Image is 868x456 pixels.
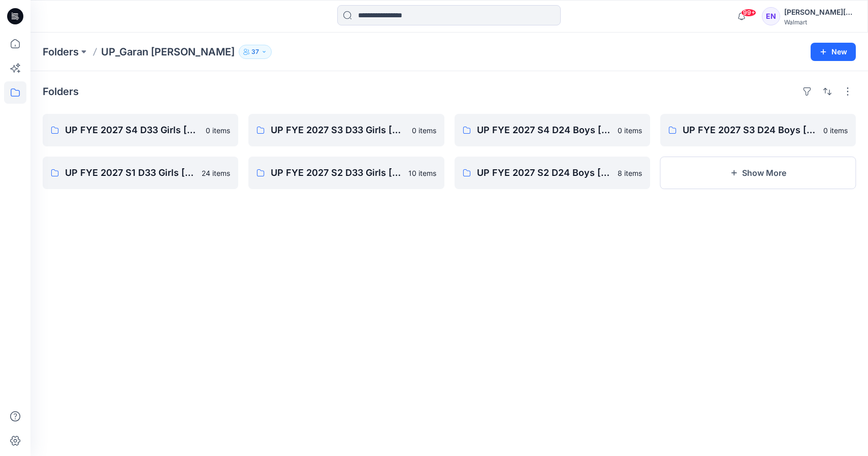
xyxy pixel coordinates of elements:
[101,45,235,59] p: UP_Garan [PERSON_NAME]
[43,85,79,98] h4: Folders
[477,123,612,137] p: UP FYE 2027 S4 D24 Boys [PERSON_NAME]
[660,157,856,189] button: Show More
[741,9,756,17] span: 99+
[239,45,272,59] button: 37
[683,123,817,137] p: UP FYE 2027 S3 D24 Boys [PERSON_NAME]
[65,123,200,137] p: UP FYE 2027 S4 D33 Girls [PERSON_NAME]
[823,125,848,136] p: 0 items
[477,166,612,180] p: UP FYE 2027 S2 D24 Boys [PERSON_NAME]
[43,114,238,146] a: UP FYE 2027 S4 D33 Girls [PERSON_NAME]0 items
[251,46,259,57] p: 37
[43,157,238,189] a: UP FYE 2027 S1 D33 Girls [PERSON_NAME]24 items
[811,43,856,61] button: New
[455,114,650,146] a: UP FYE 2027 S4 D24 Boys [PERSON_NAME]0 items
[248,114,444,146] a: UP FYE 2027 S3 D33 Girls [PERSON_NAME]0 items
[660,114,856,146] a: UP FYE 2027 S3 D24 Boys [PERSON_NAME]0 items
[248,157,444,189] a: UP FYE 2027 S2 D33 Girls [PERSON_NAME]10 items
[271,166,402,180] p: UP FYE 2027 S2 D33 Girls [PERSON_NAME]
[618,125,642,136] p: 0 items
[784,6,855,18] div: [PERSON_NAME][DATE]
[43,45,79,59] a: Folders
[65,166,196,180] p: UP FYE 2027 S1 D33 Girls [PERSON_NAME]
[202,168,230,178] p: 24 items
[618,168,642,178] p: 8 items
[408,168,436,178] p: 10 items
[206,125,230,136] p: 0 items
[455,157,650,189] a: UP FYE 2027 S2 D24 Boys [PERSON_NAME]8 items
[784,18,855,26] div: Walmart
[762,7,780,25] div: EN
[271,123,405,137] p: UP FYE 2027 S3 D33 Girls [PERSON_NAME]
[412,125,436,136] p: 0 items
